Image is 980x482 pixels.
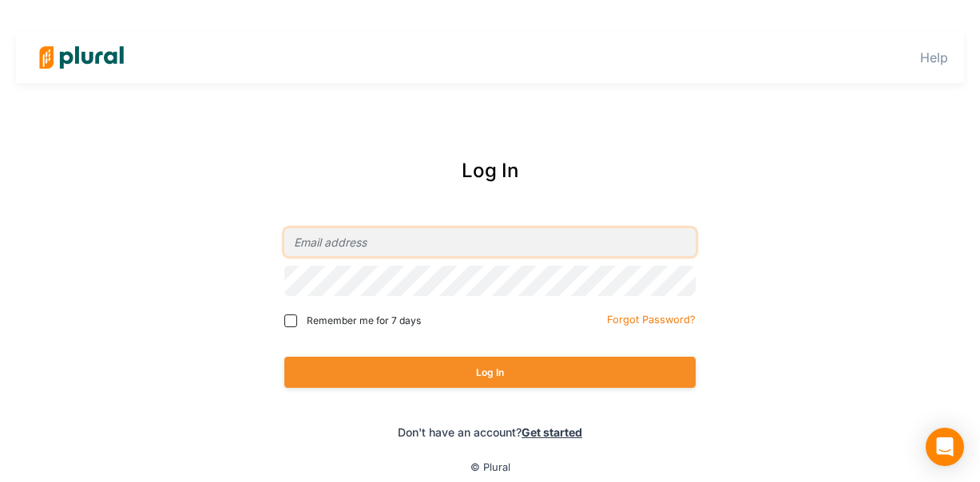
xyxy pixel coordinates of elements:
a: Get started [522,425,582,439]
span: Remember me for 7 days [307,314,421,328]
input: Email address [284,228,696,256]
small: © Plural [470,461,510,473]
button: Log In [284,357,696,388]
div: Log In [216,156,764,185]
small: Forgot Password? [607,314,696,326]
div: Open Intercom Messenger [926,428,964,466]
input: Remember me for 7 days [284,314,297,327]
a: Help [920,49,948,65]
div: Don't have an account? [216,424,764,441]
a: Forgot Password? [607,310,696,326]
img: Logo for Plural [26,30,137,85]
